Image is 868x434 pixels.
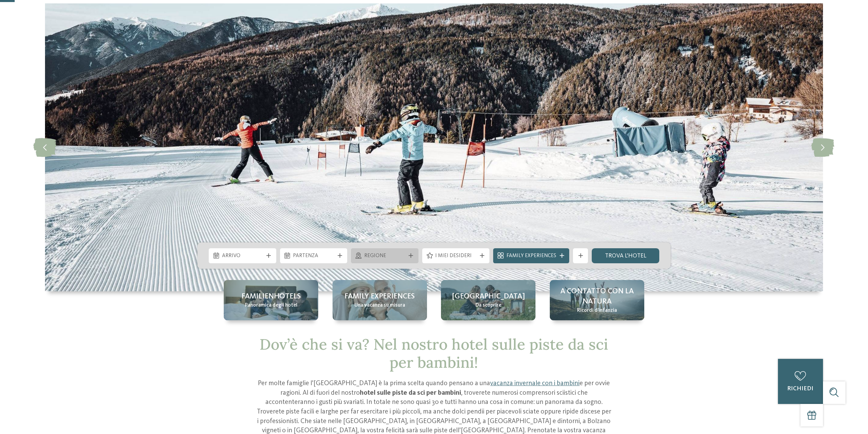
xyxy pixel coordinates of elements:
[260,335,608,372] span: Dov’è che si va? Nel nostro hotel sulle piste da sci per bambini!
[360,390,461,396] strong: hotel sulle piste da sci per bambini
[222,252,263,260] span: Arrivo
[490,380,579,387] a: vacanza invernale con i bambini
[435,252,476,260] span: I miei desideri
[550,280,644,320] a: Hotel sulle piste da sci per bambini: divertimento senza confini A contatto con la natura Ricordi...
[787,386,813,392] span: richiedi
[577,307,617,314] span: Ricordi d’infanzia
[364,252,406,260] span: Regione
[45,3,823,291] img: Hotel sulle piste da sci per bambini: divertimento senza confini
[441,280,535,320] a: Hotel sulle piste da sci per bambini: divertimento senza confini [GEOGRAPHIC_DATA] Da scoprire
[506,252,556,260] span: Family Experiences
[293,252,334,260] span: Partenza
[344,291,415,302] span: Family experiences
[592,248,659,263] a: trova l’hotel
[354,302,405,309] span: Una vacanza su misura
[333,280,427,320] a: Hotel sulle piste da sci per bambini: divertimento senza confini Family experiences Una vacanza s...
[224,280,318,320] a: Hotel sulle piste da sci per bambini: divertimento senza confini Familienhotels Panoramica degli ...
[475,302,501,309] span: Da scoprire
[245,302,297,309] span: Panoramica degli hotel
[557,286,637,307] span: A contatto con la natura
[241,291,301,302] span: Familienhotels
[452,291,525,302] span: [GEOGRAPHIC_DATA]
[778,359,823,404] a: richiedi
